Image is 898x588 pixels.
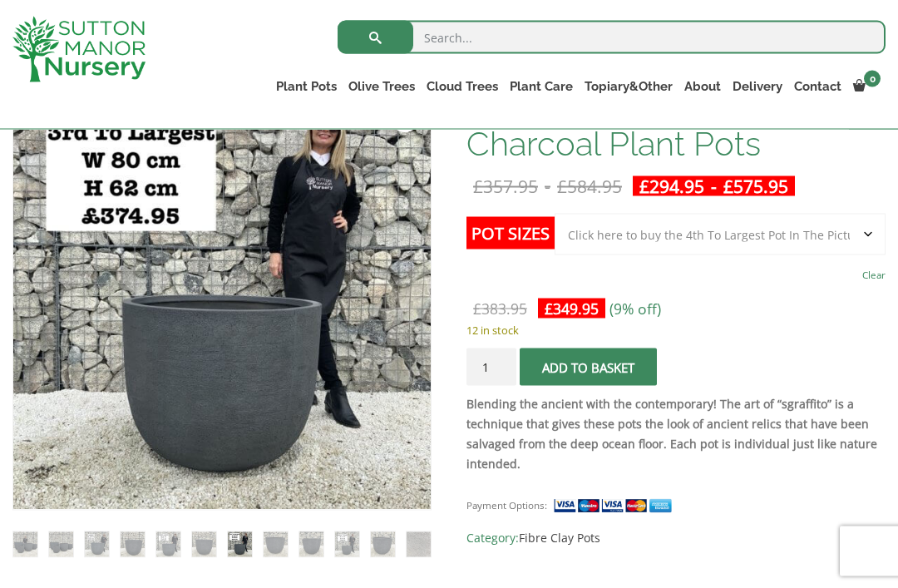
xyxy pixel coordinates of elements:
[545,299,599,319] bdi: 349.95
[727,75,788,98] a: Delivery
[579,75,678,98] a: Topiary&Other
[788,75,847,98] a: Contact
[473,299,527,319] bdi: 383.95
[466,217,555,250] label: Pot Sizes
[466,176,629,196] del: -
[121,532,145,556] img: The Egg Pot Fibre Clay Charcoal Plant Pots - Image 4
[678,75,727,98] a: About
[473,175,538,198] bdi: 357.95
[228,532,252,556] img: The Egg Pot Fibre Clay Charcoal Plant Pots - Image 7
[519,530,600,546] a: Fibre Clay Pots
[609,299,661,319] span: (9% off)
[407,532,431,556] img: The Egg Pot Fibre Clay Charcoal Plant Pots - Image 12
[270,75,343,98] a: Plant Pots
[847,75,886,98] a: 0
[466,348,516,386] input: Product quantity
[520,348,657,386] button: Add to basket
[466,499,547,511] small: Payment Options:
[473,299,481,319] span: £
[371,532,395,556] img: The Egg Pot Fibre Clay Charcoal Plant Pots - Image 11
[343,75,421,98] a: Olive Trees
[553,497,678,515] img: payment supported
[13,532,37,556] img: The Egg Pot Fibre Clay Charcoal Plant Pots
[466,396,877,472] strong: Blending the ancient with the contemporary! The art of “sgraffito” is a technique that gives thes...
[723,175,788,198] bdi: 575.95
[466,91,886,161] h1: The Egg Pot Fibre Clay Charcoal Plant Pots
[421,75,504,98] a: Cloud Trees
[473,175,483,198] span: £
[156,532,180,556] img: The Egg Pot Fibre Clay Charcoal Plant Pots - Image 5
[862,264,886,287] a: Clear options
[299,532,323,556] img: The Egg Pot Fibre Clay Charcoal Plant Pots - Image 9
[85,532,109,556] img: The Egg Pot Fibre Clay Charcoal Plant Pots - Image 3
[49,532,73,556] img: The Egg Pot Fibre Clay Charcoal Plant Pots - Image 2
[639,175,704,198] bdi: 294.95
[545,299,553,319] span: £
[338,21,886,54] input: Search...
[12,17,146,82] img: logo
[466,528,886,548] span: Category:
[192,532,216,556] img: The Egg Pot Fibre Clay Charcoal Plant Pots - Image 6
[504,75,579,98] a: Plant Care
[557,175,622,198] bdi: 584.95
[335,532,359,556] img: The Egg Pot Fibre Clay Charcoal Plant Pots - Image 10
[466,320,886,340] p: 12 in stock
[864,71,881,87] span: 0
[723,175,733,198] span: £
[264,532,288,556] img: The Egg Pot Fibre Clay Charcoal Plant Pots - Image 8
[557,175,567,198] span: £
[633,176,795,196] ins: -
[639,175,649,198] span: £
